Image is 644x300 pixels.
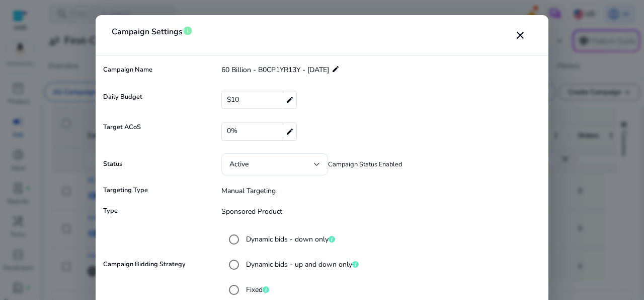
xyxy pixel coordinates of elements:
[101,159,211,169] mat-label: Status
[101,186,211,195] mat-label: Targeting Type
[101,65,211,75] mat-label: Campaign Name
[101,206,211,216] mat-label: Type
[283,123,296,140] mat-icon: edit
[227,92,239,108] span: $10
[101,123,211,132] mat-label: Target ACoS
[283,91,296,108] mat-icon: edit
[183,26,193,36] span: info
[211,206,543,217] p: Sponsored Product
[227,124,237,139] span: 0%
[244,284,269,295] label: Fixed
[101,92,211,102] mat-label: Daily Budget
[229,159,249,169] span: Active
[244,234,335,245] label: Dynamic bids - down only
[244,259,359,270] label: Dynamic bids - up and down only
[101,260,211,269] mat-label: Campaign Bidding Strategy
[508,23,532,47] button: close dialog
[221,65,329,75] span: 60 Billion - B0CP1YR13Y - [DATE]
[514,29,526,41] mat-icon: close
[112,23,183,41] span: Campaign Settings
[332,63,340,75] mat-icon: edit
[211,186,543,196] p: Manual Targeting
[211,153,543,175] div: Campaign Status Enabled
